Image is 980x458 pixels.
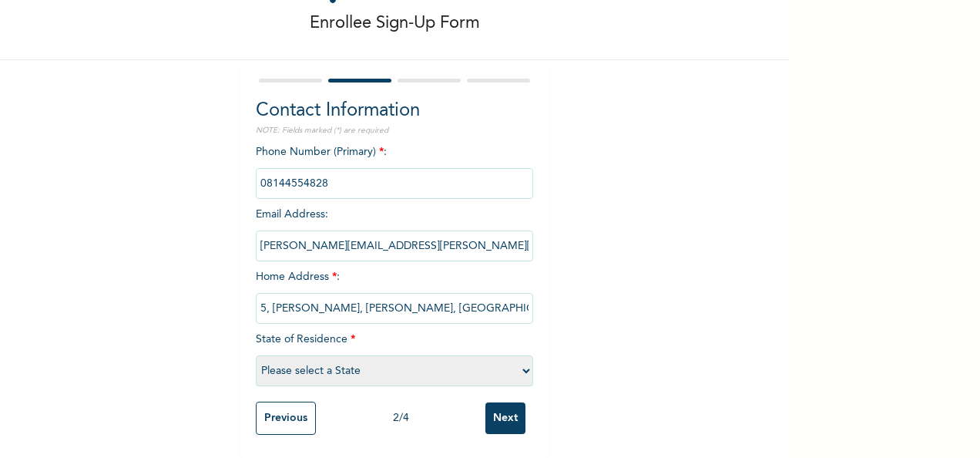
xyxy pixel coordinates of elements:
span: State of Residence [256,334,533,376]
span: Home Address : [256,271,533,314]
input: Enter Primary Phone Number [256,168,533,199]
p: Enrollee Sign-Up Form [310,11,480,36]
span: Phone Number (Primary) : [256,146,533,189]
input: Enter email Address [256,231,533,261]
div: 2 / 4 [316,410,485,426]
p: NOTE: Fields marked (*) are required [256,125,533,136]
input: Previous [256,402,316,435]
input: Next [485,402,525,434]
input: Enter home address [256,293,533,324]
h2: Contact Information [256,97,533,125]
span: Email Address : [256,209,533,251]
